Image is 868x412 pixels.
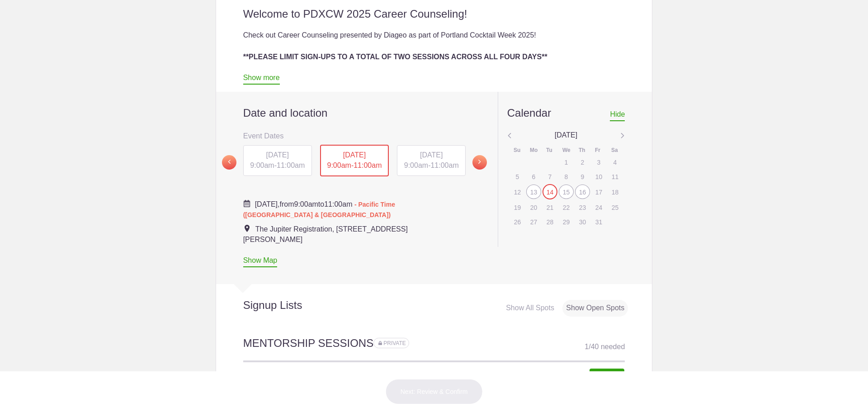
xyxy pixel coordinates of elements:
span: 9:00am [327,161,351,169]
div: 7 [542,170,557,183]
a: Show Map [243,256,278,267]
span: [DATE] [343,151,366,159]
button: Next: Review & Confirm [386,379,483,404]
img: Angle left gray [620,130,625,142]
img: Angle left gray [507,130,512,142]
div: 1 [559,155,574,169]
span: PRIVATE [383,340,406,346]
span: 11:00am [277,161,305,169]
div: 1 40 needed [585,340,625,354]
div: 8 [559,170,574,183]
div: 6 [526,170,541,183]
div: 4 [608,155,623,169]
div: 9 [575,170,590,183]
div: 17 [591,185,606,199]
div: Tu [546,147,553,154]
img: Cal purple [243,200,250,207]
img: Event location [245,225,250,232]
div: 16 [575,185,590,199]
div: - [397,145,466,176]
div: 11 [608,170,623,183]
span: [DATE] [555,131,577,139]
h2: Welcome to PDXCW 2025 Career Counseling! [243,7,625,21]
div: 27 [526,215,541,228]
span: [DATE] [266,151,289,159]
div: 31 [591,215,606,228]
div: 19 [510,200,525,214]
div: Show Open Spots [562,300,628,317]
span: 9:00am [250,161,274,169]
a: Sign Up [590,369,624,385]
div: Th [579,147,586,154]
div: 28 [542,215,557,228]
span: 11:00am [324,200,352,208]
span: The Jupiter Registration, [STREET_ADDRESS][PERSON_NAME] [243,225,408,243]
span: Hide [610,110,625,121]
div: - [243,145,312,176]
h2: MENTORSHIP SESSIONS [243,336,625,361]
span: [DATE], [255,200,280,208]
div: 15 [559,185,574,199]
a: Show more [243,74,280,85]
div: 29 [559,215,574,228]
div: Check out Career Counseling presented by Diageo as part of Portland Cocktail Week 2025! [243,30,625,41]
div: Su [514,147,521,154]
div: 18 [608,185,623,199]
span: Sign ups for this sign up list are private. Your sign up will be visible only to you and the even... [378,340,406,346]
div: 22 [559,200,574,214]
div: We [562,147,570,154]
div: 20 [526,200,541,214]
div: Show All Spots [502,300,558,317]
span: [DATE] [420,151,443,159]
div: 12 [510,185,525,199]
div: 2 [575,155,590,169]
span: from to [243,200,395,218]
strong: **PLEASE LIMIT SIGN-UPS TO A TOTAL OF TWO SESSIONS ACROSS ALL FOUR DAYS** [243,53,547,61]
div: We are trying to accommodate as many folks as possible to get the opportunity to connect with a m... [243,62,625,84]
span: 11:00am [430,161,458,169]
div: 14 [542,184,557,199]
span: 9:00am [404,161,428,169]
div: Fr [595,147,602,154]
div: 24 [591,200,606,214]
div: - [320,145,389,176]
h3: Event Dates [243,129,466,142]
span: 9:00am [294,200,318,208]
h2: Signup Lists [216,298,362,312]
span: - Pacific Time ([GEOGRAPHIC_DATA] & [GEOGRAPHIC_DATA]) [243,201,395,218]
div: 10 [591,170,606,183]
span: / [589,343,590,350]
button: [DATE] 9:00am-11:00am [243,145,312,176]
div: 25 [608,200,623,214]
button: [DATE] 9:00am-11:00am [320,144,389,177]
div: 3 [591,155,606,169]
h2: Date and location [243,106,466,120]
div: Sa [611,147,618,154]
span: 11:00am [354,161,382,169]
img: Lock [378,341,382,345]
div: 23 [575,200,590,214]
div: 13 [526,185,541,199]
div: Mo [530,147,537,154]
div: 26 [510,215,525,228]
button: [DATE] 9:00am-11:00am [396,145,466,176]
div: Calendar [507,106,551,120]
div: 21 [542,200,557,214]
div: 30 [575,215,590,228]
div: 5 [510,170,525,183]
